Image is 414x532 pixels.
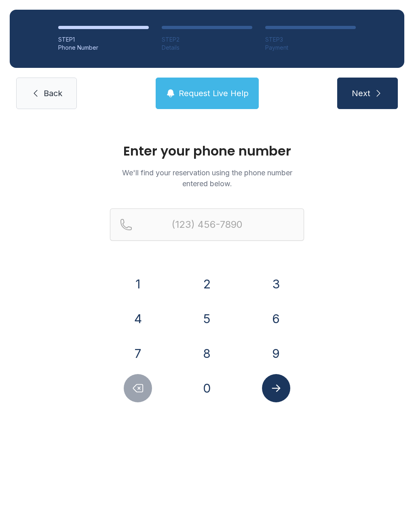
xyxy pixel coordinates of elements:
[265,36,356,44] div: STEP 3
[162,36,252,44] div: STEP 2
[193,374,221,402] button: 0
[265,44,356,52] div: Payment
[262,270,290,298] button: 3
[262,339,290,368] button: 9
[58,44,149,52] div: Phone Number
[124,305,152,333] button: 4
[179,88,249,99] span: Request Live Help
[44,88,62,99] span: Back
[262,374,290,402] button: Submit lookup form
[262,305,290,333] button: 6
[124,270,152,298] button: 1
[162,44,252,52] div: Details
[110,145,304,158] h1: Enter your phone number
[124,374,152,402] button: Delete number
[193,270,221,298] button: 2
[110,167,304,189] p: We'll find your reservation using the phone number entered below.
[193,339,221,368] button: 8
[58,36,149,44] div: STEP 1
[352,88,370,99] span: Next
[124,339,152,368] button: 7
[193,305,221,333] button: 5
[110,208,304,241] input: Reservation phone number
